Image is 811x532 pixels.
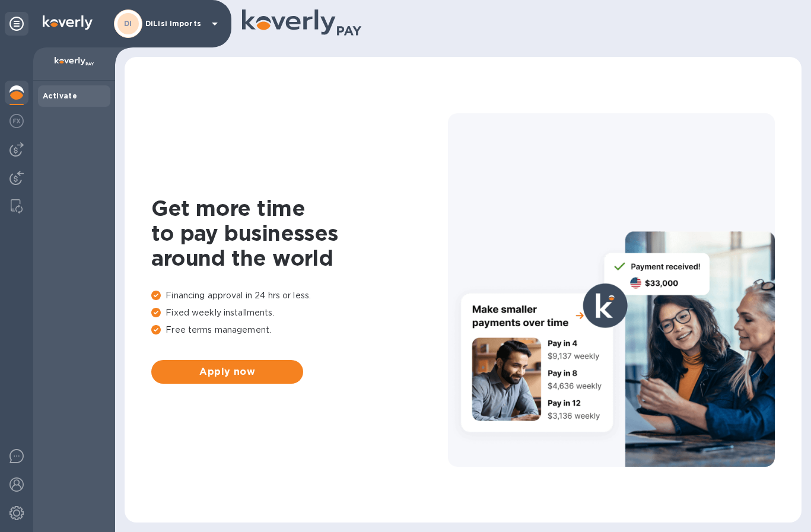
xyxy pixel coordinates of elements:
img: Logo [43,15,93,30]
b: DI [124,19,132,28]
p: DiLisi Imports [145,20,205,28]
p: Fixed weekly installments. [151,307,448,319]
p: Financing approval in 24 hrs or less. [151,289,448,302]
b: Activate [43,91,77,100]
div: Unpin categories [5,12,28,36]
p: Free terms management. [151,324,448,336]
span: Apply now [161,365,294,379]
img: Foreign exchange [9,114,24,128]
h1: Get more time to pay businesses around the world [151,196,448,270]
button: Apply now [151,360,303,384]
